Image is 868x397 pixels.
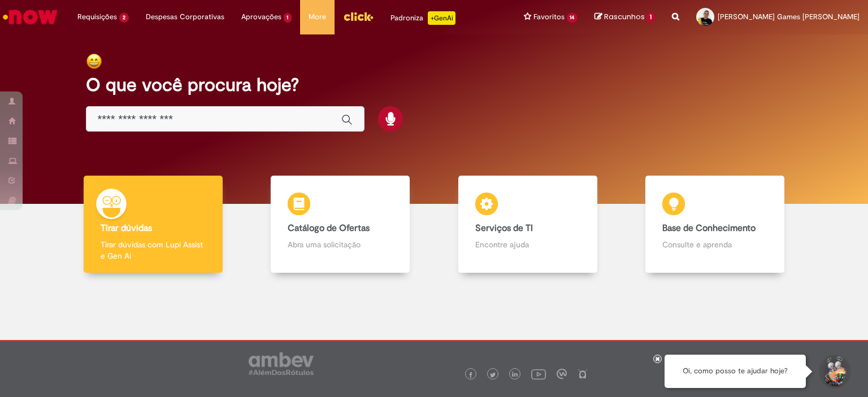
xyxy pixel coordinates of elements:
[567,13,578,23] span: 14
[578,369,588,379] img: logo_footer_naosei.png
[468,372,474,378] img: logo_footer_facebook.png
[817,355,851,389] button: Iniciar Conversa de Suporte
[718,12,860,21] span: [PERSON_NAME] Games [PERSON_NAME]
[428,11,455,25] p: +GenAi
[390,11,455,25] div: Padroniza
[288,223,370,234] b: Catálogo de Ofertas
[531,367,546,381] img: logo_footer_youtube.png
[59,176,247,273] a: Tirar dúvidas Tirar dúvidas com Lupi Assist e Gen Ai
[77,11,117,23] span: Requisições
[1,6,59,28] img: ServiceNow
[490,372,496,378] img: logo_footer_twitter.png
[557,369,567,379] img: logo_footer_workplace.png
[475,239,580,250] p: Encontre ajuda
[604,11,645,22] span: Rascunhos
[646,12,655,23] span: 1
[309,11,326,23] span: More
[622,176,809,273] a: Base de Conhecimento Consulte e aprenda
[284,13,292,23] span: 1
[662,223,756,234] b: Base de Conhecimento
[594,12,655,23] a: Rascunhos
[288,239,393,250] p: Abra uma solicitação
[434,176,622,273] a: Serviços de TI Encontre ajuda
[662,239,767,250] p: Consulte e aprenda
[475,223,533,234] b: Serviços de TI
[119,13,129,23] span: 2
[86,53,102,69] img: happy-face.png
[101,223,152,234] b: Tirar dúvidas
[533,11,565,23] span: Favoritos
[86,75,783,95] h2: O que você procura hoje?
[101,239,206,261] p: Tirar dúvidas com Lupi Assist e Gen Ai
[249,352,314,375] img: logo_footer_ambev_rotulo_gray.png
[343,8,374,25] img: click_logo_yellow_360x200.png
[241,11,281,23] span: Aprovações
[247,176,435,273] a: Catálogo de Ofertas Abra uma solicitação
[512,372,518,378] img: logo_footer_linkedin.png
[665,355,806,388] div: Oi, como posso te ajudar hoje?
[146,11,224,23] span: Despesas Corporativas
